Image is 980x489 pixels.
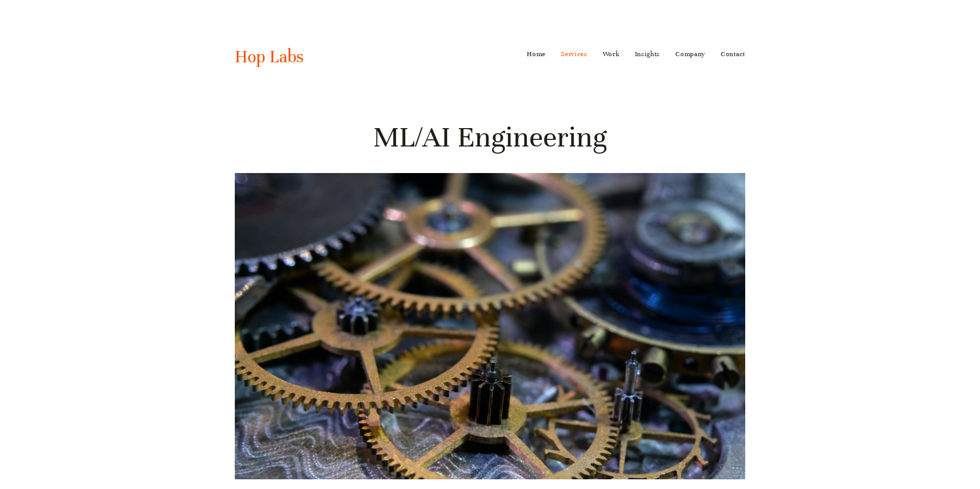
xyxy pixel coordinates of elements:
a: Home [527,46,546,62]
a: Hop Labs [235,46,304,67]
a: Company [675,46,705,62]
a: Insights [635,46,660,62]
a: Contact [721,46,745,62]
a: Services [561,46,587,62]
h1: ML/AI Engineering [235,119,745,156]
a: Work [603,46,620,62]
